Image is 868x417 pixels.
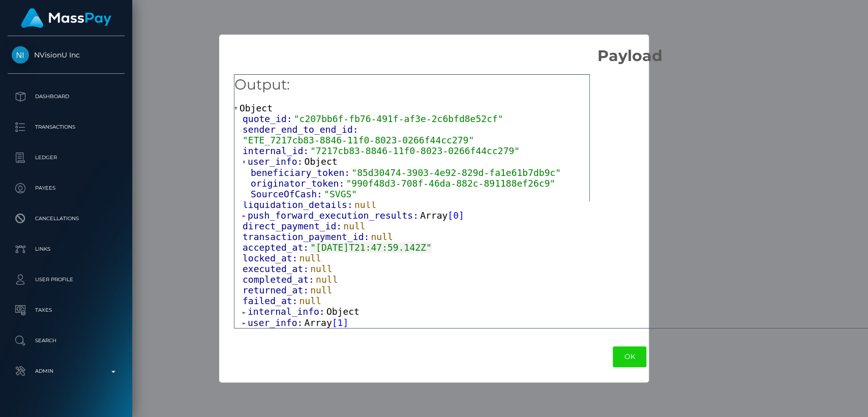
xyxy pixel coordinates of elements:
span: null [310,263,332,274]
span: transaction_payment_id: [243,231,371,242]
span: returned_at: [243,285,310,295]
p: User Profile [12,272,121,287]
span: sender_end_to_end_id: [243,124,360,135]
span: null [371,231,393,242]
p: Search [12,333,121,348]
span: beneficiary_token: [251,167,351,178]
p: Taxes [12,303,121,318]
span: null [299,253,321,263]
span: Object [240,103,273,113]
span: NVisionU Inc [8,50,125,59]
span: SourceOfCash: [251,189,324,199]
span: internal_info: [248,306,326,317]
span: "SVGS" [324,189,357,199]
p: Payees [12,181,121,196]
span: Array [304,317,332,328]
p: Admin [12,364,121,379]
span: "c207bb6f-fb76-491f-af3e-2c6bfd8e52cf" [294,113,503,124]
span: purpose: [251,199,296,210]
span: 0 [453,210,459,221]
span: "990f48d3-708f-46da-882c-891188ef26c9" [346,178,555,189]
p: Links [12,242,121,257]
span: user_info: [248,317,305,328]
span: completed_at: [243,274,316,285]
span: "ETE_7217cb83-8846-11f0-8023-0266f44cc279" [243,135,474,145]
img: MassPay Logo [21,8,111,28]
span: ] [343,317,348,328]
span: originator_token: [251,178,346,189]
span: Array [420,210,447,221]
button: OK [613,346,646,367]
span: null [299,295,321,306]
span: failed_at: [243,295,300,306]
span: 1 [337,317,343,328]
span: ] [459,210,464,221]
p: Dashboard [12,89,121,104]
span: "85d30474-3903-4e92-829d-fa1e61b7db9c" [351,167,561,178]
span: "7217cb83-8846-11f0-8023-0266f44cc279" [310,145,520,156]
span: executed_at: [243,263,310,274]
span: "[DATE]T21:47:59.142Z" [310,242,431,253]
span: liquidation_details: [243,199,354,210]
span: null [316,274,338,285]
span: accepted_at: [243,242,310,253]
img: NVisionU Inc [12,46,29,64]
span: push_forward_execution_results: [248,210,420,221]
p: Cancellations [12,211,121,226]
span: direct_payment_id: [243,221,343,231]
span: user_info: [248,156,305,167]
span: [ [332,317,338,328]
span: [ [447,210,453,221]
span: quote_id: [243,113,294,124]
span: locked_at: [243,253,300,263]
span: Object [326,306,360,317]
span: "OTHR" [296,199,330,210]
span: null [310,285,332,295]
span: null [343,221,365,231]
span: internal_id: [243,145,310,156]
span: Object [304,156,337,167]
p: Ledger [12,150,121,165]
p: Transactions [12,120,121,135]
h5: Output: [234,75,589,95]
span: null [354,199,376,210]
